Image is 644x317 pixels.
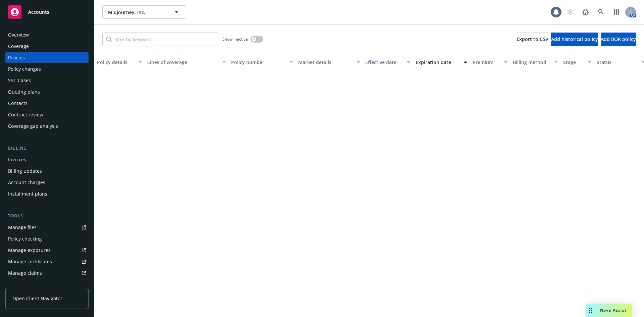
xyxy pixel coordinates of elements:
a: Quoting plans [5,87,89,97]
button: Lines of coverage [145,54,228,70]
span: Nova Assist [600,307,627,313]
button: Nova Assist [586,304,632,317]
button: Policy number [228,54,296,70]
a: Manage claims [5,268,89,278]
div: Billing [5,145,89,152]
div: Manage files [8,222,37,233]
a: Accounts [5,3,89,21]
div: Manage BORs [8,279,40,290]
div: Premium [473,59,500,66]
a: Billing updates [5,166,89,176]
div: Manage exposures [8,245,51,256]
div: Contacts [8,98,28,109]
a: Coverage gap analysis [5,121,89,131]
div: Overview [8,30,29,40]
div: Coverage [8,41,29,52]
div: Expiration date [416,59,460,66]
a: Contacts [5,98,89,109]
a: Switch app [610,5,623,19]
div: Quoting plans [8,87,40,97]
div: Coverage gap analysis [8,121,58,131]
div: Drag to move [586,304,595,317]
a: Manage exposures [5,245,89,256]
span: Add historical policy [551,36,598,42]
span: Export to CSV [517,36,548,42]
a: Policy changes [5,64,89,74]
a: Contract review [5,109,89,120]
button: Midjourney, Inc. [102,5,186,19]
div: Effective date [365,59,403,66]
button: Effective date [363,54,413,70]
button: Billing method [510,54,560,70]
div: Account charges [8,177,45,188]
span: Accounts [28,9,49,15]
a: Manage files [5,222,89,233]
div: Manage claims [8,268,42,278]
a: Coverage [5,41,89,52]
a: Search [594,5,608,19]
div: Manage certificates [8,256,52,267]
div: Invoices [8,154,26,165]
div: Policy number [231,59,285,66]
a: Report a Bug [579,5,592,19]
span: Show inactive [222,36,248,42]
button: Export to CSV [517,33,548,46]
a: Policy checking [5,233,89,244]
button: Premium [470,54,510,70]
div: Policies [8,52,25,63]
a: Start snowing [563,5,577,19]
button: Add historical policy [551,33,598,46]
div: Stage [563,59,584,66]
button: Market details [296,54,363,70]
div: Billing updates [8,166,42,176]
button: Expiration date [413,54,470,70]
div: Status [597,59,638,66]
a: Overview [5,30,89,40]
div: Policy checking [8,233,42,244]
div: Policy changes [8,64,41,74]
div: Lines of coverage [147,59,218,66]
a: SSC Cases [5,75,89,86]
div: Tools [5,213,89,219]
button: Policy details [94,54,145,70]
span: Midjourney, Inc. [108,9,166,16]
span: Open Client Navigator [12,295,62,302]
a: Account charges [5,177,89,188]
div: SSC Cases [8,75,31,86]
button: Add BOR policy [601,33,636,46]
div: Installment plans [8,189,47,199]
div: Billing method [513,59,550,66]
span: Add BOR policy [601,36,636,42]
a: Invoices [5,154,89,165]
div: Market details [298,59,353,66]
a: Installment plans [5,189,89,199]
div: Policy details [97,59,135,66]
a: Manage BORs [5,279,89,290]
button: Stage [560,54,594,70]
div: Contract review [8,109,43,120]
a: Policies [5,52,89,63]
a: Manage certificates [5,256,89,267]
input: Filter by keyword... [102,33,218,46]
